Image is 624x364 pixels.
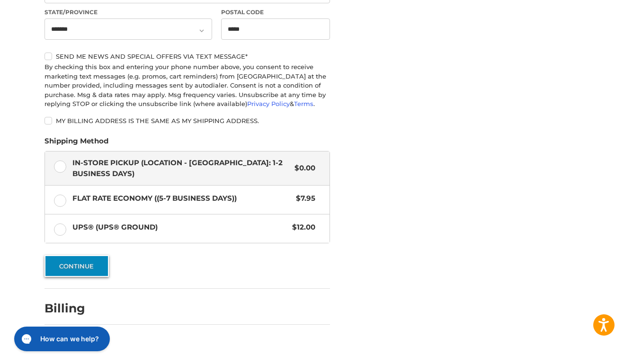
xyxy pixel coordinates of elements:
label: Postal Code [221,8,330,17]
button: Continue [45,255,109,277]
label: My billing address is the same as my shipping address. [45,117,330,124]
span: $12.00 [288,222,316,233]
h2: Billing [45,301,100,316]
legend: Shipping Method [45,136,108,151]
iframe: Google Customer Reviews [546,338,624,364]
span: UPS® (UPS® Ground) [72,222,288,233]
label: Send me news and special offers via text message* [45,53,330,60]
span: $0.00 [290,163,316,174]
label: State/Province [45,8,212,17]
a: Terms [294,100,313,107]
span: Flat Rate Economy ((5-7 Business Days)) [72,193,292,204]
span: $7.95 [292,193,316,204]
span: In-Store Pickup (Location - [GEOGRAPHIC_DATA]: 1-2 BUSINESS DAYS) [72,158,290,179]
a: Privacy Policy [247,100,290,107]
iframe: Gorgias live chat messenger [9,323,113,355]
div: By checking this box and entering your phone number above, you consent to receive marketing text ... [45,62,330,109]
